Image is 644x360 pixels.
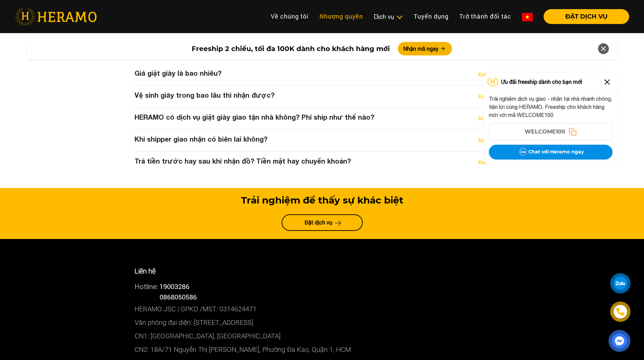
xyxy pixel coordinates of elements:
span: WELCOME100 [525,128,565,136]
a: Nhượng quyền [314,9,368,24]
h3: Khi shipper giao nhận có biên lai không? [135,135,267,143]
img: heramo-logo.png [15,8,97,25]
img: Logo [486,77,499,87]
img: Zalo [518,147,528,158]
a: Xem thêm [478,158,502,166]
p: CN1: [GEOGRAPHIC_DATA], [GEOGRAPHIC_DATA] [135,329,510,343]
a: Xem thêm [478,136,502,144]
p: CN2: 18A/71 Nguyễn Thị [PERSON_NAME], Phường Đa Kao, Quận 1, HCM [135,343,510,356]
h3: Trả tiền trước hay sau khi nhận đồ? Tiền mặt hay chuyển khoản? [135,157,351,165]
button: Nhận mã ngay [398,42,452,55]
p: Văn phòng đại diện: [STREET_ADDRESS] [135,316,510,329]
a: ĐẶT DỊCH VỤ [538,14,629,20]
p: HERAMO JSC | GPKD /MST: 0314624471 [135,302,510,316]
img: Close [602,77,613,88]
a: Xem thêm [478,92,502,100]
p: Trải nghiệm dịch vụ giao - nhận tại nhà nhanh chóng, tiện lợi cùng HERAMO. Freeship cho khách hàn... [489,95,613,119]
a: Về chúng tôi [265,9,314,24]
img: vn-flag.png [522,13,533,21]
span: Ưu đãi freeship dành cho bạn mới [501,78,582,86]
h3: Vệ sinh giày trong bao lâu thì nhận được? [135,91,275,99]
a: 19003286 [160,282,189,291]
a: Đặt dịch vụ [282,214,363,231]
a: Xem thêm [478,114,502,122]
img: arrow-next [335,220,341,225]
button: Chat với Heramo ngay [489,145,613,160]
div: Dịch vụ [374,12,403,21]
a: Xem thêm [478,70,502,78]
a: Tuyển dụng [408,9,454,24]
h3: Giá giặt giày là bao nhiêu? [135,69,221,77]
h3: Trải nghiệm để thấy sự khác biệt [135,195,510,206]
a: Trở thành đối tác [454,9,517,24]
p: Liên hệ [135,266,510,276]
span: Freeship 2 chiều, tối đa 100K dành cho khách hàng mới [192,44,390,54]
span: Hotline: [135,283,158,290]
a: phone-icon [611,303,629,321]
img: phone-icon [616,308,624,316]
button: ĐẶT DỊCH VỤ [544,9,629,24]
img: subToggleIcon [396,14,403,21]
h3: HERAMO có dịch vụ giặt giày giao tận nhà không? Phí ship như thế nào? [135,113,374,121]
span: 0868050586 [160,292,197,301]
